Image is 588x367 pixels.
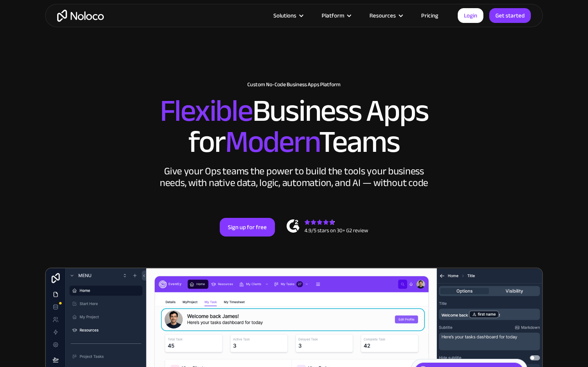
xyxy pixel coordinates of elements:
[53,96,535,158] h2: Business Apps for Teams
[160,82,252,140] span: Flexible
[273,10,296,21] div: Solutions
[57,10,104,22] a: home
[53,82,535,88] h1: Custom No-Code Business Apps Platform
[312,10,360,21] div: Platform
[220,218,275,237] a: Sign up for free
[360,10,411,21] div: Resources
[411,10,448,21] a: Pricing
[322,10,344,21] div: Platform
[369,10,396,21] div: Resources
[225,113,319,171] span: Modern
[489,8,531,23] a: Get started
[458,8,483,23] a: Login
[264,10,312,21] div: Solutions
[158,165,430,189] div: Give your Ops teams the power to build the tools your business needs, with native data, logic, au...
